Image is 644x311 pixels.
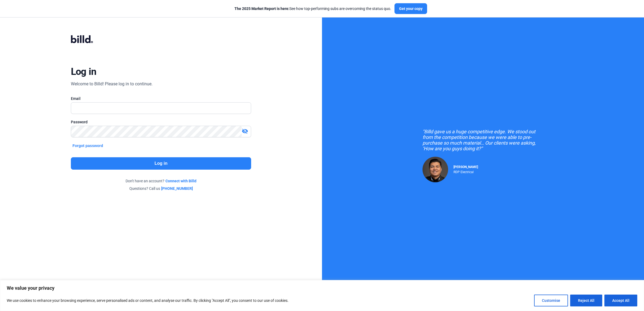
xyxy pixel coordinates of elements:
button: Accept All [604,295,637,306]
div: Password [71,119,251,125]
button: Customise [534,295,568,306]
a: [PHONE_NUMBER] [161,186,193,191]
div: See how top-performing subs are overcoming the status quo. [234,6,391,11]
a: Connect with Billd [165,178,196,184]
div: Log in [71,66,96,78]
div: RDP Electrical [453,169,478,174]
button: Log in [71,157,251,170]
span: The 2025 Market Report is here: [234,6,289,11]
div: Welcome to Billd! Please log in to continue. [71,81,153,87]
img: Raul Pacheco [423,157,448,182]
button: Get your copy [394,3,427,14]
p: We value your privacy [7,285,637,291]
div: "Billd gave us a huge competitive edge. We stood out from the competition because we were able to... [423,129,544,151]
button: Forgot password [71,143,105,149]
div: Questions? Call us [71,186,251,191]
span: [PERSON_NAME] [453,165,478,169]
div: Email [71,96,251,101]
div: Don't have an account? [71,178,251,184]
button: Reject All [570,295,602,306]
p: We use cookies to enhance your browsing experience, serve personalised ads or content, and analys... [7,297,289,304]
mat-icon: visibility_off [242,128,248,134]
